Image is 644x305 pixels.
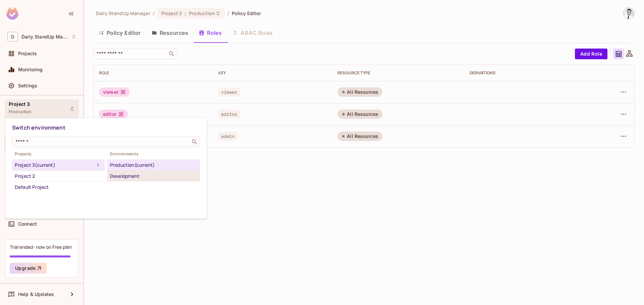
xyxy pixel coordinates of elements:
[107,151,200,157] span: Environments
[12,151,105,157] span: Projects
[12,124,65,131] span: Switch environment
[15,183,102,191] div: Default Project
[15,172,102,180] div: Project 2
[110,172,197,180] div: Development
[110,161,197,169] div: Production (current)
[15,161,94,169] div: Project 3 (current)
